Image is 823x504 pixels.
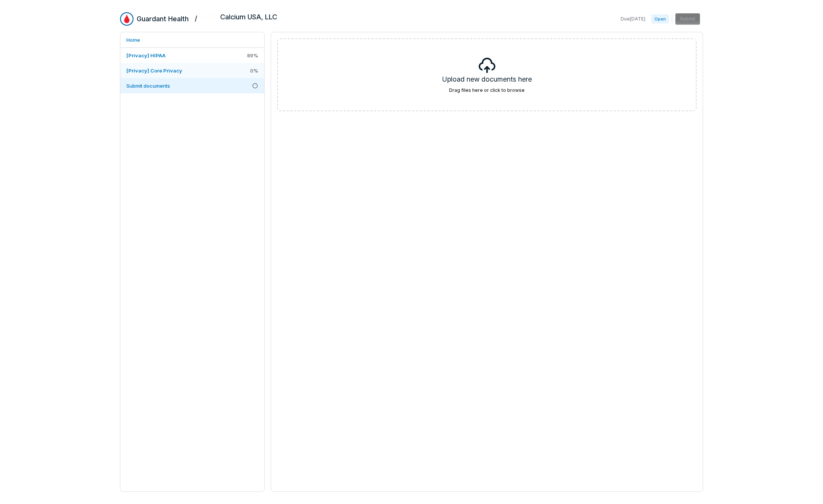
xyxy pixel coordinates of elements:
span: 0 % [250,67,258,74]
h2: Calcium USA, LLC [220,12,277,22]
span: Submit documents [126,83,170,89]
span: Due [DATE] [621,16,645,22]
label: Drag files here or click to browse [449,87,525,93]
a: Home [120,32,264,47]
h2: Guardant Health [137,14,189,24]
a: [Privacy] HIPAA89% [120,48,264,63]
span: [Privacy] Core Privacy [126,68,182,74]
span: [Privacy] HIPAA [126,52,166,58]
span: 89 % [247,52,258,59]
h5: Upload new documents here [442,74,532,87]
span: Open [651,14,669,24]
a: Submit documents [120,78,264,93]
h2: / [195,12,197,24]
a: [Privacy] Core Privacy0% [120,63,264,78]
